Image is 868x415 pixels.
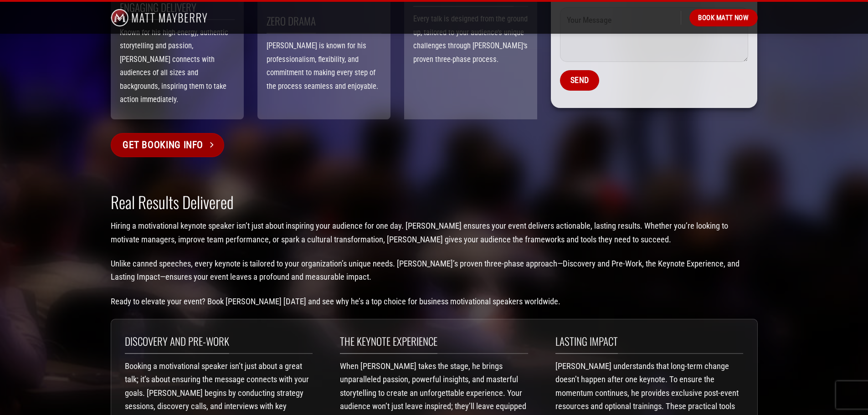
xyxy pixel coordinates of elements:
[123,137,203,153] span: Get Booking Info
[111,295,758,308] p: Ready to elevate your event? Book [PERSON_NAME] [DATE] and see why he’s a top choice for business...
[267,41,378,91] span: [PERSON_NAME] is known for his professionalism, flexibility, and commitment to making every step ...
[689,9,757,26] a: Book Matt Now
[111,133,225,157] a: Get Booking Info
[340,333,437,354] span: The Keynote Experience
[111,257,758,284] p: Unlike canned speeches, every keynote is tailored to your organization’s unique needs. [PERSON_NA...
[698,12,749,23] span: Book Matt Now
[560,70,599,91] input: Send
[555,333,618,354] span: Lasting Impact
[111,219,758,246] p: Hiring a motivational keynote speaker isn’t just about inspiring your audience for one day. [PERS...
[125,333,229,354] span: Discovery and Pre-Work
[111,2,208,34] img: Matt Mayberry
[111,190,234,214] strong: Real Results Delivered
[413,15,528,64] span: Every talk is designed from the ground up, tailored to your audience’s unique challenges through ...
